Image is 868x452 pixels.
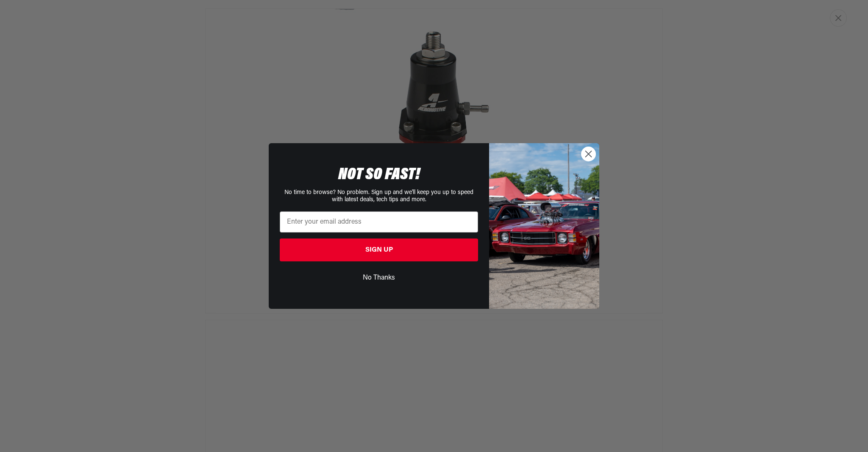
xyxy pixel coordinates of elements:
img: 85cdd541-2605-488b-b08c-a5ee7b438a35.jpeg [489,143,599,308]
button: SIGN UP [280,238,478,261]
span: No time to browse? No problem. Sign up and we'll keep you up to speed with latest deals, tech tip... [284,189,473,203]
span: NOT SO FAST! [338,166,420,183]
input: Enter your email address [280,211,478,233]
button: Close dialog [581,147,596,161]
button: No Thanks [280,270,478,286]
